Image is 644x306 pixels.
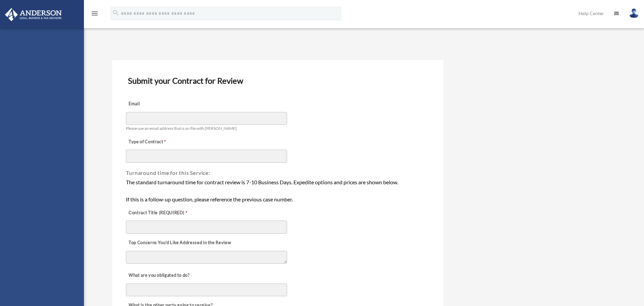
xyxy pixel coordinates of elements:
i: menu [91,9,99,17]
label: Type of Contract [126,137,193,147]
img: Anderson Advisors Platinum Portal [3,8,64,21]
a: menu [91,12,99,17]
div: The standard turnaround time for contract review is 7-10 Business Days. Expedite options and pric... [126,178,429,204]
span: Please use an email address that is on file with [PERSON_NAME] [126,126,237,131]
h3: Submit your Contract for Review [125,74,430,88]
label: Email [126,100,193,109]
label: Contract Title (REQUIRED) [126,208,193,218]
img: User Pic [629,8,639,18]
i: search [112,9,120,16]
span: Turnaround time for this Service: [126,169,210,176]
label: Top Concerns You’d Like Addressed in the Review [126,238,233,247]
label: What are you obligated to do? [126,271,193,280]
